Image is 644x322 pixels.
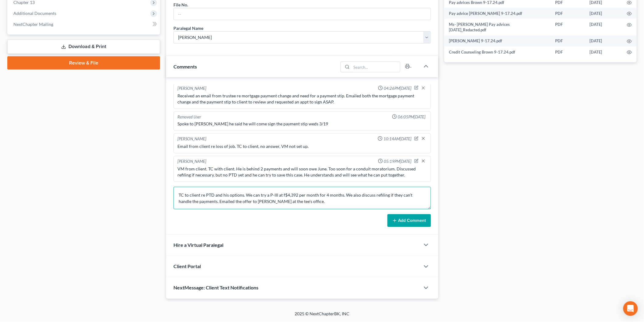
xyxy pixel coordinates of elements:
td: [PERSON_NAME] 9-17.24.pdf [444,36,551,47]
span: Comments [173,64,197,69]
td: [DATE] [585,36,622,47]
input: Search... [352,62,400,72]
span: 06:05PM[DATE] [398,114,426,120]
div: 2025 © NextChapterBK, INC [149,311,495,322]
td: Pay advice [PERSON_NAME] 9-17.24.pdf [444,8,551,19]
div: Removed User [177,114,201,120]
span: 05:19PM[DATE] [384,159,412,164]
span: NextMessage: Client Text Notifications [173,285,258,291]
td: [DATE] [585,19,622,36]
td: [DATE] [585,8,622,19]
div: Spoke to [PERSON_NAME] he said he will come sign the payment stip weds 3/19 [177,121,427,127]
a: NextChapter Mailing [9,19,160,30]
td: PDF [551,47,585,58]
a: Download & Print [7,40,160,54]
span: Hire a Virtual Paralegal [173,242,223,248]
span: Additional Documents [13,11,56,16]
span: Client Portal [173,264,201,269]
div: File No. [173,2,188,8]
td: Ms- [PERSON_NAME] Pay advices [DATE]_Redacted.pdf [444,19,551,36]
td: PDF [551,36,585,47]
div: Received an email from trustee re mortgage payment change and need for a payment stip. Emailed bo... [177,93,427,105]
div: Email from client re loss of job. TC to client, no answer, VM not set up. [177,143,427,149]
div: [PERSON_NAME] [177,159,206,165]
td: Credit Counseling Brown 9-17.24.pdf [444,47,551,58]
span: 04:26PM[DATE] [384,86,412,91]
input: -- [174,8,431,20]
span: 10:14AM[DATE] [384,136,412,142]
div: VM from client. TC with client. He is behind 2 payments and will soon owe June. Too soon for a co... [177,166,427,178]
span: NextChapter Mailing [13,22,53,27]
td: PDF [551,19,585,36]
div: [PERSON_NAME] [177,136,206,142]
td: [DATE] [585,47,622,58]
div: [PERSON_NAME] [177,86,206,92]
div: Paralegal Name [173,25,203,31]
a: Review & File [7,56,160,70]
button: Add Comment [387,214,431,227]
td: PDF [551,8,585,19]
div: Open Intercom Messenger [623,301,638,316]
